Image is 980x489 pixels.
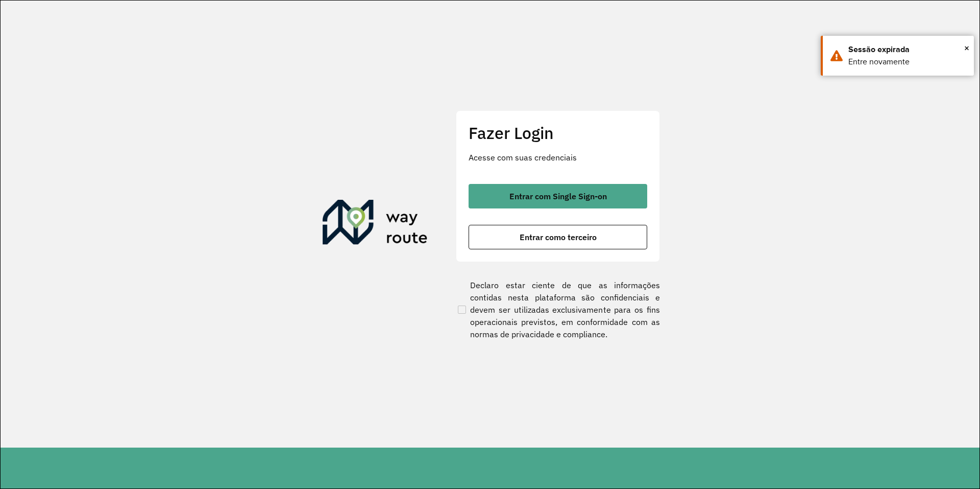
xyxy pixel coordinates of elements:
[964,40,969,56] span: ×
[848,43,966,56] div: Sessão expirada
[469,123,647,143] h2: Fazer Login
[469,225,647,249] button: button
[456,279,660,340] label: Declaro estar ciente de que as informações contidas nesta plataforma são confidenciais e devem se...
[469,184,647,208] button: button
[964,40,969,56] button: Close
[520,233,597,241] span: Entrar como terceiro
[323,200,428,249] img: Roteirizador AmbevTech
[848,56,966,68] div: Entre novamente
[469,151,647,164] p: Acesse com suas credenciais
[509,192,607,200] span: Entrar com Single Sign-on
